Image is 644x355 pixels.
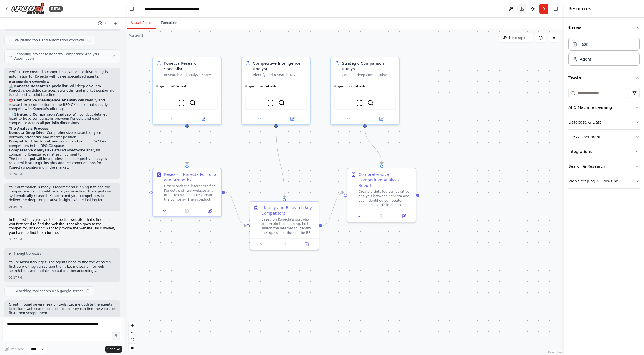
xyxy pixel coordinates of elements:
div: Konecta Research Specialist [164,61,218,72]
img: SerperDevTool [189,99,196,106]
li: - Comprehensive research of your portfolio, strengths, and market position [9,131,116,139]
p: Perfect! I've created a comprehensive competitive analysis automation for Konecta with three spec... [9,70,116,79]
strong: 🔬 Konecta Research Specialist [9,84,68,88]
span: Renaming project to Konecta Competitive Analysis Automation [14,52,109,61]
div: Based on Konecta's portfolio and market positioning, first search the internet to identify the to... [261,217,315,235]
div: 05:27 PM [9,276,116,280]
button: Search & Research [568,159,640,174]
span: gemini-2.5-flash [249,84,276,89]
button: Visual Editor [127,17,156,29]
div: BETA [49,6,63,12]
div: React Flow controls [129,322,136,351]
div: 05:26 PM [9,172,116,176]
button: Switch to previous chat [96,20,109,27]
button: Open in side panel [200,207,219,214]
g: Edge from 2773a22d-875a-40c7-8c7e-ad28c01e7980 to 5dd8c173-712f-420b-807d-563aa187fed8 [273,128,287,198]
g: Edge from 5dd8c173-712f-420b-807d-563aa187fed8 to 628df7ec-aedd-4764-a2e2-ee994943fffe [322,190,344,229]
div: Database & Data [568,119,602,125]
div: Create a detailed comparative analysis between Konecta and each identified competitor across all ... [359,189,412,207]
div: Research and analyze Konecta as a BPO CX company, understanding their complete portfolio, service... [164,73,218,77]
p: Your automation is ready! I recommend running it to see the comprehensive competitive analysis in... [9,185,116,202]
button: Open in side panel [394,213,414,220]
button: Integrations [568,144,640,159]
div: Research Konecta Portfolio and Strengths [164,172,218,183]
p: The final output will be a professional competitive analysis report with strategic insights and r... [9,157,116,170]
p: - Will conduct detailed head-to-head comparisons between Konecta and each competitor across all p... [9,112,116,126]
li: - Detailed one-to-one analysis comparing Konecta against each competitor [9,148,116,157]
button: toggle interactivity [129,344,136,351]
button: Improve [2,346,26,353]
div: Web Scraping & Browsing [568,178,618,184]
button: Send [105,346,122,352]
div: 05:27 PM [9,237,116,241]
button: zoom out [129,329,136,336]
g: Edge from 5da620b3-e709-4967-b81d-05c589f0654b to 5dd8c173-712f-420b-807d-563aa187fed8 [225,190,247,229]
div: Agent [580,56,591,62]
img: ScrapeWebsiteTool [178,99,185,106]
g: Edge from c671bcc5-0fe9-49b1-b468-df0468149024 to 628df7ec-aedd-4764-a2e2-ee994943fffe [362,128,384,165]
strong: 📊 Strategic Comparison Analyst [9,112,70,116]
button: Web Scraping & Browsing [568,174,640,188]
img: ScrapeWebsiteTool [267,99,274,106]
img: SerperDevTool [367,99,374,106]
span: Send [107,347,116,351]
span: gemini-2.5-flash [160,84,187,89]
button: Tools [568,70,640,86]
p: You're absolutely right! The agents need to find the websites first before they can scrape them. ... [9,260,116,273]
p: - Will identify and research key competitors in the BPO CX space that directly compete with Konec... [9,98,116,111]
strong: Competitor Identification [9,139,56,143]
div: Crew [568,36,640,70]
button: Click to speak your automation idea [112,332,120,340]
div: Strategic Comparison Analyst [342,61,396,72]
div: First search the internet to find Konecta's official website and other relevant sources about the... [164,184,218,202]
div: Konecta Research SpecialistResearch and analyze Konecta as a BPO CX company, understanding their ... [152,57,222,125]
img: ScrapeWebsiteTool [356,99,363,106]
h4: Resources [568,6,591,12]
strong: The Analysis Process [9,127,48,131]
li: - Finding and profiling 5-7 key competitors in the BPO CX space [9,139,116,148]
div: Integrations [568,149,592,154]
img: SerperDevTool [278,99,285,106]
button: Open in side panel [297,241,316,247]
span: Validating tools and automation workflow [15,38,84,42]
button: Open in side panel [188,116,219,122]
div: Conduct deep comparative analysis between Konecta and each identified competitor across all portf... [342,73,396,77]
span: gemini-2.5-flash [338,84,365,89]
div: Search & Research [568,164,605,169]
g: Edge from a91df1c7-d7c1-4b16-a38a-ac98cf0696de to 5da620b3-e709-4967-b81d-05c589f0654b [184,122,190,165]
button: Crew [568,20,640,36]
button: fit view [129,336,136,344]
p: - Will deep-dive into Konecta's portfolio, services, strengths, and market positioning to establi... [9,84,116,97]
button: File & Document [568,130,640,144]
span: ▶ [9,251,11,256]
div: AI & Machine Learning [568,105,612,110]
div: Identify and research key competitors in the BPO CX industry that compete directly with Konecta's... [253,73,307,77]
div: Competitive Intelligence AnalystIdentify and research key competitors in the BPO CX industry that... [241,57,311,125]
span: Thought process [14,251,41,256]
strong: Konecta Deep Dive [9,131,44,135]
span: Improve [10,347,24,351]
g: Edge from 5da620b3-e709-4967-b81d-05c589f0654b to 628df7ec-aedd-4764-a2e2-ee994943fffe [225,190,344,195]
strong: Comparative Analysis [9,148,50,152]
button: No output available [273,241,296,247]
div: Identify and Research Key CompetitorsBased on Konecta's portfolio and market positioning, first s... [250,201,319,250]
div: Task [580,41,588,47]
button: No output available [370,213,394,220]
div: Comprehensive Competitive Analysis ReportCreate a detailed comparative analysis between Konecta a... [347,168,416,222]
span: Searching tool search web google serper [15,289,83,293]
button: Hide right sidebar [552,5,560,13]
strong: 🎯 Competitive Intelligence Analyst [9,98,76,102]
button: Hide Agents [499,33,533,42]
button: Open in side panel [365,116,397,122]
p: In the first task you can't scrape the website, that's fine, but you first need to find the websi... [9,218,116,235]
a: React Flow attribution [548,351,563,354]
button: Execution [156,17,182,29]
div: Comprehensive Competitive Analysis Report [359,172,412,188]
button: AI & Machine Learning [568,100,640,115]
div: Identify and Research Key Competitors [261,205,315,216]
nav: breadcrumb [145,6,207,12]
div: File & Document [568,134,601,140]
button: Open in side panel [277,116,308,122]
button: Database & Data [568,115,640,129]
button: zoom in [129,322,136,329]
